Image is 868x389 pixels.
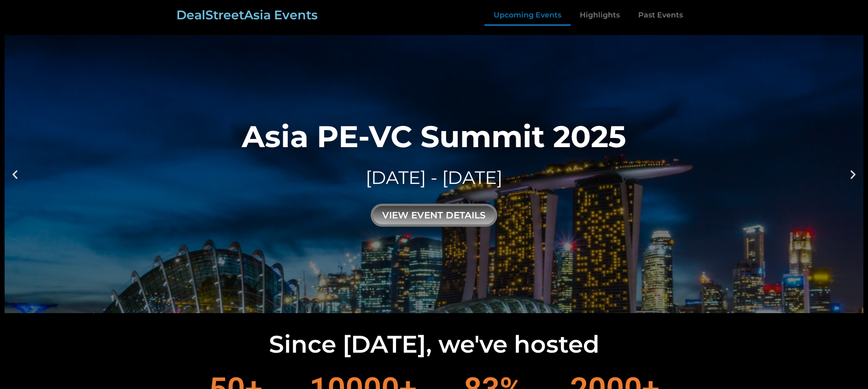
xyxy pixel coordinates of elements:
[484,5,571,26] a: Upcoming Events
[9,168,21,180] div: Previous slide
[242,121,626,151] div: Asia PE-VC Summit 2025
[629,5,692,26] a: Past Events
[437,305,440,308] span: Go to slide 2
[371,204,497,227] div: view event details
[242,165,626,190] div: [DATE] - [DATE]
[571,5,629,26] a: Highlights
[5,332,863,356] h2: Since [DATE], we've hosted
[429,305,431,308] span: Go to slide 1
[5,35,863,313] a: Asia PE-VC Summit 2025[DATE] - [DATE]view event details
[847,168,859,180] div: Next slide
[176,7,318,23] a: DealStreetAsia Events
